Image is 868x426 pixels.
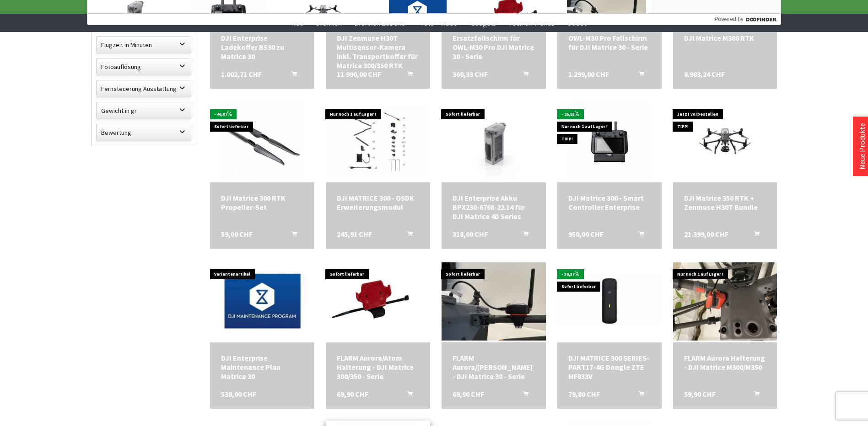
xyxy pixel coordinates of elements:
[396,389,418,401] button: In den Warenkorb
[568,389,600,399] span: 79,80 CHF
[453,33,535,61] a: Ersatzfallschirm für OWL-M30 Pro DJI Matrice 30 - Serie 360,33 CHF In den Warenkorb
[337,33,419,70] a: DJI Zenmuse H30T Multisensor-Kamera inkl. Transportkoffer für Matrice 300/350 RTK 11.990,00 CHF I...
[453,353,535,381] div: FLARM Aurora/[PERSON_NAME] - DJI Matrice 30 - Serie
[337,353,419,381] div: FLARM Aurora/Atom Halterung - DJI Matrice 300/350 - Serie
[684,389,716,399] span: 59,90 CHF
[684,33,766,43] a: DJI Matrice M300 RTK 8.983,24 CHF
[210,262,314,341] img: DJI Enterprise Maintenance Plan Matrice 30
[453,229,488,239] span: 318,00 CHF
[557,275,662,327] img: DJI MATRICE 300 SERIES-PART17-4G Dongle ZTE MF833V
[568,353,651,381] a: DJI MATRICE 300 SERIES-PART17-4G Dongle ZTE MF833V 79,80 CHF In den Warenkorb
[97,124,191,141] label: Bewertung
[396,69,418,81] button: In den Warenkorb
[628,229,650,241] button: In den Warenkorb
[442,262,546,341] img: FLARM Aurora/Atom Halterung - DJI Matrice 30 - Serie
[337,229,372,239] span: 245,91 CHF
[568,69,609,79] span: 1.299,00 CHF
[280,229,302,241] button: In den Warenkorb
[337,193,419,212] a: DJI MATRICE 300 - OSDK Erweiterungsmodul 245,91 CHF In den Warenkorb
[97,37,191,53] label: Flugzeit in Minuten
[221,33,303,61] a: DJI Enterprise Ladekoffer BS30 zu Matrice 30 1.002,71 CHF In den Warenkorb
[337,33,419,70] div: DJI Zenmuse H30T Multisensor-Kamera inkl. Transportkoffer für Matrice 300/350 RTK
[337,193,419,212] div: DJI MATRICE 300 - OSDK Erweiterungsmodul
[221,353,303,381] a: DJI Enterprise Maintenance Plan Matrice 30 538,00 CHF
[714,14,781,25] a: Powered by
[568,353,651,381] div: DJI MATRICE 300 SERIES-PART17-4G Dongle ZTE MF833V
[684,193,766,212] div: DJI Matrice 350 RTK + Zenmuse H30T Bundle
[97,102,191,119] label: Gewicht in gr
[329,260,427,342] img: FLARM Aurora/Atom Halterung - DJI Matrice 300/350 - Serie
[453,389,484,399] span: 69,90 CHF
[453,33,535,61] div: Ersatzfallschirm für OWL-M30 Pro DJI Matrice 30 - Serie
[326,106,430,176] img: DJI MATRICE 300 - OSDK Erweiterungsmodul
[628,69,650,81] button: In den Warenkorb
[743,389,765,401] button: In den Warenkorb
[512,69,534,81] button: In den Warenkorb
[684,33,766,43] div: DJI Matrice M300 RTK
[442,102,546,181] img: DJI Enterprise Akku BPX230-6768-22.14 für DJI Matrice 4D Series
[221,229,253,239] span: 59,00 CHF
[684,353,766,372] a: FLARM Aurora Halterung - DJI Matrice M300/M350 59,90 CHF In den Warenkorb
[857,123,867,170] a: Neue Produkte
[221,193,303,212] div: DJI Matrice 300 RTK Propeller-Set
[453,353,535,381] a: FLARM Aurora/[PERSON_NAME] - DJI Matrice 30 - Serie 69,90 CHF In den Warenkorb
[453,193,535,221] div: DJI Enterprise Akku BPX230-6768-22.14 für DJI Matrice 4D Series
[221,69,262,79] span: 1.002,71 CHF
[684,193,766,212] a: DJI Matrice 350 RTK + Zenmuse H30T Bundle 21.399,00 CHF In den Warenkorb
[221,353,303,381] div: DJI Enterprise Maintenance Plan Matrice 30
[568,229,604,239] span: 950,00 CHF
[684,229,728,239] span: 21.399,00 CHF
[684,353,766,372] div: FLARM Aurora Halterung - DJI Matrice M300/M350
[396,229,418,241] button: In den Warenkorb
[221,100,303,182] img: DJI Matrice 300 RTK Propeller-Set
[568,193,651,212] a: DJI Matrice 300 - Smart Controller Enterprise 950,00 CHF In den Warenkorb
[673,262,777,341] img: FLARM Aurora Halterung - DJI Matrice M300/M350
[280,69,302,81] button: In den Warenkorb
[568,33,651,52] a: OWL-M30 Pro Fallschirm für DJI Matrice 30 - Serie 1.299,00 CHF In den Warenkorb
[684,69,725,79] span: 8.983,24 CHF
[714,15,743,23] span: Powered by
[743,229,765,241] button: In den Warenkorb
[97,59,191,75] label: Fotoauflösung
[221,389,256,399] span: 538,00 CHF
[337,353,419,381] a: FLARM Aurora/Atom Halterung - DJI Matrice 300/350 - Serie 69,90 CHF In den Warenkorb
[453,193,535,221] a: DJI Enterprise Akku BPX230-6768-22.14 für DJI Matrice 4D Series 318,00 CHF In den Warenkorb
[673,108,777,174] img: DJI Matrice 350 RTK + Zenmuse H30T Bundle
[337,389,368,399] span: 69,90 CHF
[628,389,650,401] button: In den Warenkorb
[97,80,191,97] label: Fernsteuerung Ausstattung
[568,193,651,212] div: DJI Matrice 300 - Smart Controller Enterprise
[221,33,303,61] div: DJI Enterprise Ladekoffer BS30 zu Matrice 30
[453,69,488,79] span: 360,33 CHF
[512,389,534,401] button: In den Warenkorb
[221,193,303,212] a: DJI Matrice 300 RTK Propeller-Set 59,00 CHF In den Warenkorb
[568,100,651,182] img: DJI Matrice 300 - Smart Controller Enterprise
[337,69,381,79] span: 11.990,00 CHF
[512,229,534,241] button: In den Warenkorb
[568,33,651,52] div: OWL-M30 Pro Fallschirm für DJI Matrice 30 - Serie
